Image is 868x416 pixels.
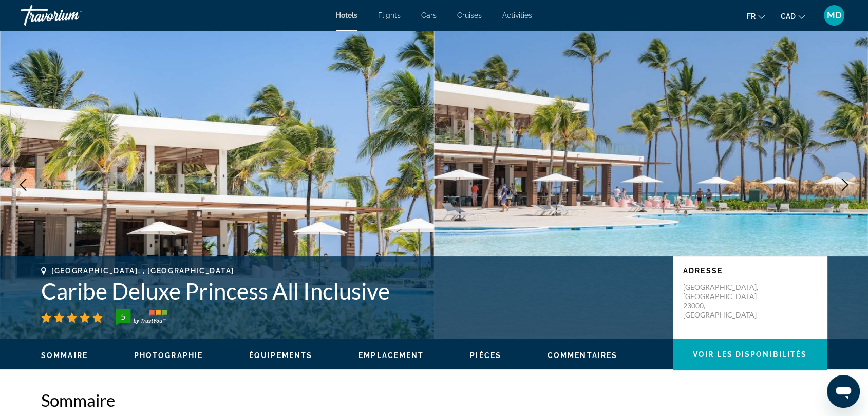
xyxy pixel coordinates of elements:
button: Voir les disponibilités [673,339,827,370]
span: Équipements [249,351,312,360]
span: Pièces [470,351,501,360]
span: fr [747,12,756,21]
span: [GEOGRAPHIC_DATA], , [GEOGRAPHIC_DATA] [51,267,234,275]
a: Travorium [21,2,123,29]
iframe: Bouton de lancement de la fenêtre de messagerie [827,375,860,408]
a: Hotels [336,11,357,19]
span: Photographie [134,351,203,360]
a: Cruises [457,11,482,19]
button: Next image [832,172,858,197]
button: Équipements [249,351,312,360]
img: trustyou-badge-hor.svg [116,309,167,326]
button: Commentaires [548,351,617,360]
button: Change language [747,9,765,24]
span: MD [827,10,842,21]
span: Emplacement [358,351,424,360]
span: Voir les disponibilités [693,350,807,359]
span: Commentaires [548,351,617,360]
button: Previous image [10,172,36,197]
button: Sommaire [41,351,88,360]
a: Cars [421,11,437,19]
a: Flights [378,11,401,19]
h2: Sommaire [41,390,827,410]
button: Pièces [470,351,501,360]
p: [GEOGRAPHIC_DATA], [GEOGRAPHIC_DATA] 23000, [GEOGRAPHIC_DATA] [683,283,765,320]
h1: Caribe Deluxe Princess All Inclusive [41,278,663,304]
div: 5 [112,310,133,323]
span: Sommaire [41,351,88,360]
button: User Menu [821,5,847,26]
p: Adresse [683,267,817,275]
a: Activities [502,11,532,19]
button: Photographie [134,351,203,360]
button: Emplacement [358,351,424,360]
span: CAD [781,12,796,21]
button: Change currency [781,9,805,24]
